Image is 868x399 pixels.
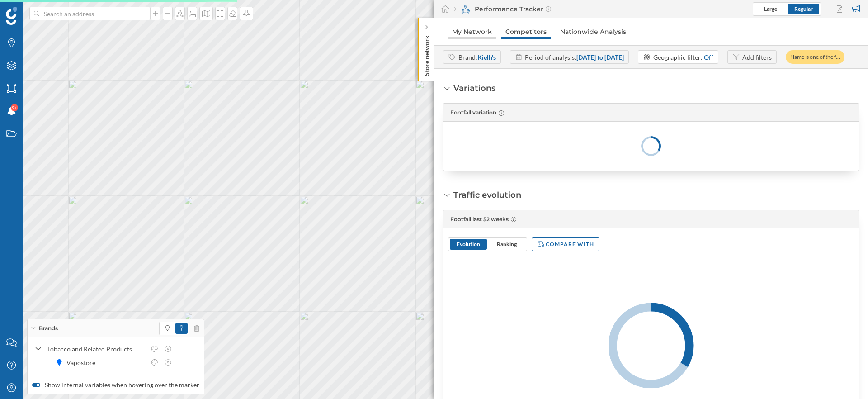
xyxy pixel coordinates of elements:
span: Brands [39,324,58,332]
div: Off [704,52,713,62]
div: Brand: [458,52,496,62]
p: Store network [422,32,431,76]
img: Geoblink Logo [6,7,17,25]
div: Performance Tracker [454,5,551,14]
span: Footfall last 52 weeks [450,216,509,223]
a: Competitors [501,24,551,39]
div: Traffic evolution [453,189,521,201]
span: Geographic filter: [653,53,703,61]
span: Footfall variation [450,109,496,117]
div: Period of analysis: [525,52,624,62]
a: Nationwide Analysis [556,24,631,39]
div: Tobacco and Related Products [47,344,146,354]
div: Vapostore [66,358,100,367]
a: My Network [448,24,496,39]
span: Assistance [18,6,62,14]
div: Variations [453,82,495,94]
span: Large [764,5,777,12]
strong: Kielh's [477,53,496,61]
span: Regular [794,5,813,12]
strong: [DATE] to [DATE] [576,53,624,61]
span: Ranking [497,241,517,247]
div: Name is one of the f… [786,50,844,64]
span: Evolution [457,241,480,247]
label: Show internal variables when hovering over the marker [32,380,199,389]
span: 9+ [12,103,17,112]
div: Add filters [742,52,772,62]
img: monitoring-360.svg [461,5,470,14]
